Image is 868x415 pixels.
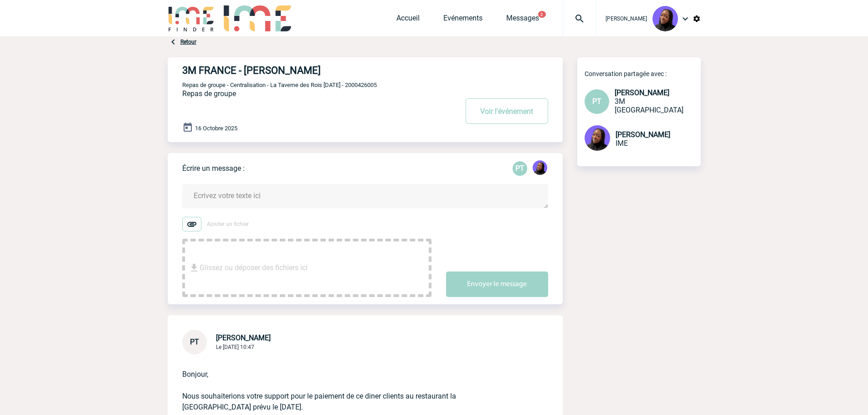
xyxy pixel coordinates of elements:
[207,221,249,227] span: Ajouter un fichier
[585,125,610,151] img: 131349-0.png
[533,160,547,177] div: Tabaski THIAM
[538,11,546,18] button: 2
[182,89,236,98] span: Repas de groupe
[533,160,547,175] img: 131349-0.png
[190,338,199,346] span: PT
[168,5,215,31] img: IME-Finder
[616,130,670,139] span: [PERSON_NAME]
[506,14,539,26] a: Messages
[585,70,701,77] p: Conversation partagée avec :
[182,65,431,76] h4: 3M FRANCE - [PERSON_NAME]
[513,161,527,176] div: Philippe TAN
[216,333,271,342] span: [PERSON_NAME]
[592,97,601,106] span: PT
[466,98,548,124] button: Voir l'événement
[606,15,647,22] span: [PERSON_NAME]
[652,6,678,31] img: 131349-0.png
[616,139,628,148] span: IME
[446,272,548,297] button: Envoyer le message
[615,97,683,114] span: 3M [GEOGRAPHIC_DATA]
[513,161,527,176] p: PT
[189,262,200,273] img: file_download.svg
[216,344,254,350] span: Le [DATE] 10:47
[182,82,377,88] span: Repas de groupe - Centralisation - La Taverne des Rois [DATE] - 2000426005
[200,245,308,291] span: Glissez ou déposer des fichiers ici
[443,14,483,26] a: Evénements
[195,125,237,132] span: 16 Octobre 2025
[180,39,196,45] a: Retour
[396,14,420,26] a: Accueil
[182,164,245,173] p: Écrire un message :
[615,88,669,97] span: [PERSON_NAME]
